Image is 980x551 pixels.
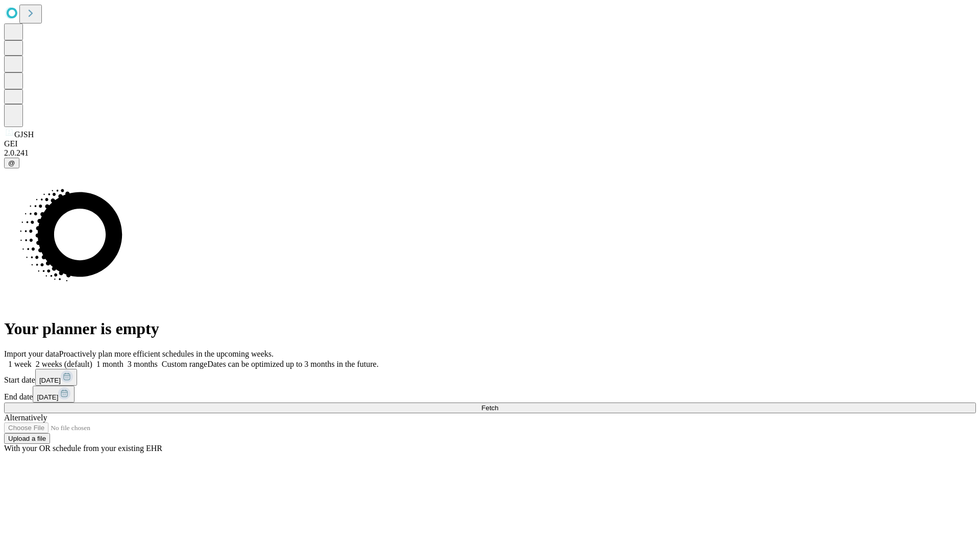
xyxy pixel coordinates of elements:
span: Alternatively [4,413,47,422]
div: 2.0.241 [4,148,976,158]
div: Start date [4,369,976,386]
button: Upload a file [4,433,50,444]
span: Import your data [4,349,59,358]
div: End date [4,386,976,403]
span: With your OR schedule from your existing EHR [4,444,162,453]
button: [DATE] [33,386,75,403]
span: @ [8,159,15,167]
button: Fetch [4,403,976,413]
span: [DATE] [37,393,58,401]
button: @ [4,158,19,168]
span: Fetch [481,404,498,412]
span: [DATE] [39,377,61,384]
div: GEI [4,139,976,148]
span: 1 month [96,360,124,368]
span: 1 week [8,360,32,368]
span: 2 weeks (default) [36,360,92,368]
h1: Your planner is empty [4,319,976,338]
span: GJSH [14,130,34,139]
span: Proactively plan more efficient schedules in the upcoming weeks. [59,349,274,358]
span: Custom range [162,360,207,368]
button: [DATE] [35,369,77,386]
span: 3 months [128,360,158,368]
span: Dates can be optimized up to 3 months in the future. [207,360,378,368]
